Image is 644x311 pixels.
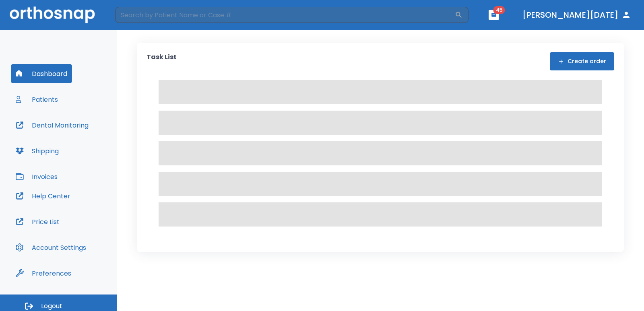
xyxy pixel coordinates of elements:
button: Shipping [11,141,64,161]
button: Account Settings [11,238,91,257]
button: Dental Monitoring [11,115,93,135]
button: Price List [11,212,64,231]
button: [PERSON_NAME][DATE] [519,8,634,22]
button: Dashboard [11,64,72,83]
button: Invoices [11,167,62,186]
input: Search by Patient Name or Case # [115,7,455,23]
button: Create order [550,52,614,70]
button: Patients [11,90,63,109]
button: Help Center [11,186,75,206]
button: Preferences [11,264,76,283]
p: Task List [147,52,177,70]
span: 45 [493,6,505,14]
img: Orthosnap [10,6,95,23]
span: Logout [41,302,62,311]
